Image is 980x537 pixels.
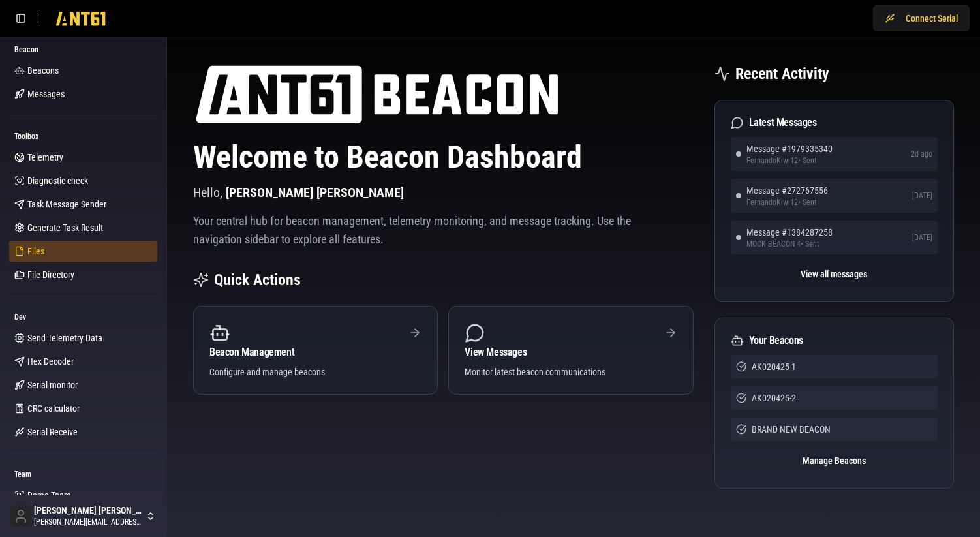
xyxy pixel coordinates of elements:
p: Your central hub for beacon management, telemetry monitoring, and message tracking. Use the navig... [193,212,632,249]
span: CRC calculator [27,402,80,415]
div: Team [9,464,157,485]
span: MOCK BEACON 4 • Sent [746,239,833,249]
span: 2d ago [911,149,932,159]
span: [DATE] [912,232,932,243]
span: Telemetry [27,151,63,164]
div: Latest Messages [731,116,938,129]
span: Demo Team [27,489,71,502]
span: [PERSON_NAME] [PERSON_NAME] [34,505,143,517]
div: Beacon [9,39,157,60]
a: Demo Team [9,485,157,506]
span: [DATE] [912,191,932,201]
span: FernandoKiwi12 • Sent [746,155,833,166]
span: FernandoKiwi12 • Sent [746,197,828,207]
p: Hello, [193,183,694,202]
div: Configure and manage beacons [209,365,421,378]
a: Messages [9,84,157,104]
a: Send Telemetry Data [9,328,157,348]
span: AK020425-2 [752,391,796,405]
button: Manage Beacons [731,449,938,472]
span: Serial Receive [27,425,78,438]
a: Diagnostic check [9,170,157,191]
span: Task Message Sender [27,198,106,211]
a: Task Message Sender [9,194,157,215]
a: Files [9,241,157,262]
span: [PERSON_NAME] [PERSON_NAME] [226,185,404,200]
a: Serial Receive [9,422,157,442]
span: Send Telemetry Data [27,331,102,345]
span: Generate Task Result [27,221,103,234]
a: Telemetry [9,147,157,168]
span: Message # 1979335340 [746,142,833,155]
span: File Directory [27,268,74,281]
span: Diagnostic check [27,174,88,187]
a: Serial monitor [9,375,157,395]
a: Beacons [9,60,157,81]
span: Files [27,245,44,258]
button: View all messages [731,262,938,286]
div: Toolbox [9,126,157,147]
a: Generate Task Result [9,217,157,238]
img: ANT61 logo [193,63,560,126]
a: Hex Decoder [9,351,157,372]
div: Beacon Management [209,347,421,358]
div: Dev [9,307,157,328]
div: Monitor latest beacon communications [465,365,677,378]
span: BRAND NEW BEACON [752,423,831,436]
div: View Messages [465,347,677,358]
span: Hex Decoder [27,355,74,368]
h1: Welcome to Beacon Dashboard [193,142,694,173]
button: [PERSON_NAME] [PERSON_NAME][PERSON_NAME][EMAIL_ADDRESS][DOMAIN_NAME] [5,500,161,532]
h2: Quick Actions [214,269,301,290]
h2: Recent Activity [735,63,829,84]
span: Message # 1384287258 [746,226,833,239]
span: Message # 272767556 [746,184,828,197]
span: Beacons [27,64,59,77]
a: File Directory [9,264,157,285]
a: CRC calculator [9,398,157,419]
span: AK020425-1 [752,360,796,373]
span: Messages [27,87,65,100]
span: [PERSON_NAME][EMAIL_ADDRESS][DOMAIN_NAME] [34,517,143,527]
button: Connect Serial [873,5,970,31]
div: Your Beacons [731,334,938,347]
span: Serial monitor [27,378,78,391]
